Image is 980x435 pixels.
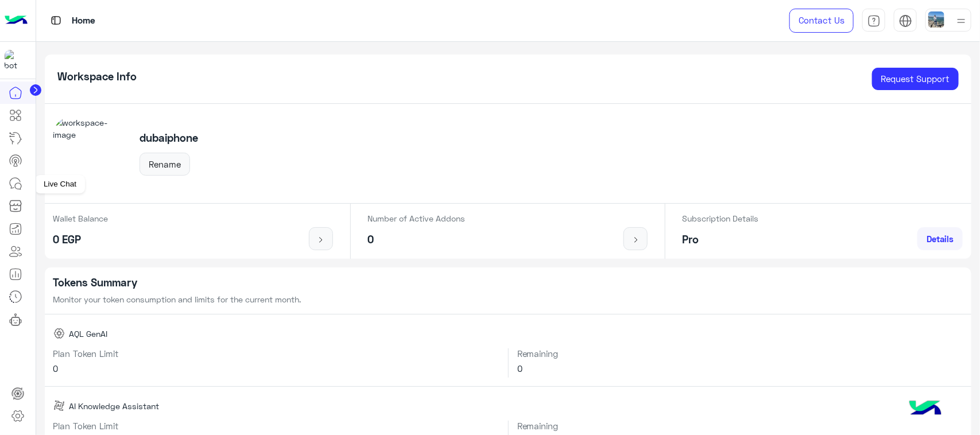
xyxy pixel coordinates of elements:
div: Live Chat [35,175,85,193]
p: Subscription Details [683,212,759,224]
h6: Remaining [517,348,963,359]
h5: Tokens Summary [53,276,963,289]
h5: 0 EGP [53,233,109,246]
span: Details [927,234,954,244]
span: AI Knowledge Assistant [69,400,159,412]
h5: dubaiphone [140,131,198,145]
p: Home [72,13,95,29]
img: userImage [928,11,944,28]
h5: 0 [368,233,466,246]
img: hulul-logo.png [905,389,946,429]
h6: Plan Token Limit [53,421,499,431]
p: Wallet Balance [53,212,109,224]
img: profile [954,14,969,28]
h5: Workspace Info [57,70,137,83]
button: Rename [140,153,190,176]
img: AI Knowledge Assistant [53,400,65,411]
h5: Pro [683,233,759,246]
a: Contact Us [789,9,854,33]
img: 1403182699927242 [5,50,25,71]
img: icon [314,235,328,244]
a: Request Support [872,68,959,91]
h6: Remaining [517,421,963,431]
p: Number of Active Addons [368,212,466,224]
img: workspace-image [53,116,127,190]
span: AQL GenAI [69,328,107,340]
img: tab [899,14,912,28]
img: AQL GenAI [53,328,65,339]
img: icon [629,235,643,244]
h6: 0 [517,363,963,374]
img: Logo [5,9,28,33]
a: Details [917,227,963,250]
p: Monitor your token consumption and limits for the current month. [53,293,963,305]
a: tab [862,9,885,33]
h6: Plan Token Limit [53,348,499,359]
img: tab [49,13,63,28]
h6: 0 [53,363,499,374]
img: tab [867,14,881,28]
